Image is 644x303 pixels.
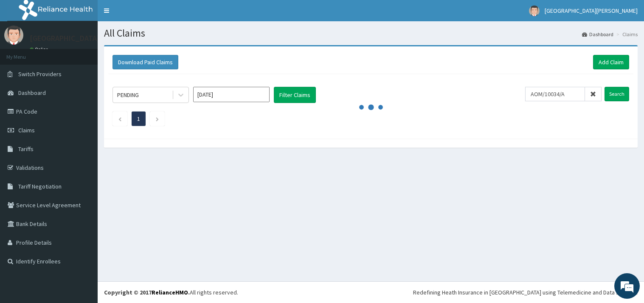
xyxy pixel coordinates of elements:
[193,87,270,102] input: Select Month and Year
[137,115,140,123] a: Page 1 is your current page
[155,115,159,123] a: Next page
[4,26,23,45] img: User Image
[593,55,629,69] a: Add Claim
[358,94,384,120] svg: audio-loading
[112,55,178,69] button: Download Paid Claims
[30,46,50,52] a: Online
[18,126,35,134] span: Claims
[152,289,188,296] a: RelianceHMO
[274,87,316,103] button: Filter Claims
[98,281,644,303] footer: All rights reserved.
[582,31,613,38] a: Dashboard
[413,288,638,297] div: Redefining Heath Insurance in [GEOGRAPHIC_DATA] using Telemedicine and Data Science!
[104,289,190,296] strong: Copyright © 2017 .
[18,89,46,97] span: Dashboard
[525,87,585,101] input: Search by HMO ID
[545,7,638,14] span: [GEOGRAPHIC_DATA][PERSON_NAME]
[614,31,638,38] li: Claims
[18,70,62,78] span: Switch Providers
[104,28,638,39] h1: All Claims
[30,34,155,42] p: [GEOGRAPHIC_DATA][PERSON_NAME]
[529,6,540,16] img: User Image
[118,115,122,123] a: Previous page
[18,145,34,153] span: Tariffs
[117,91,139,99] div: PENDING
[18,183,62,190] span: Tariff Negotiation
[605,87,629,101] input: Search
